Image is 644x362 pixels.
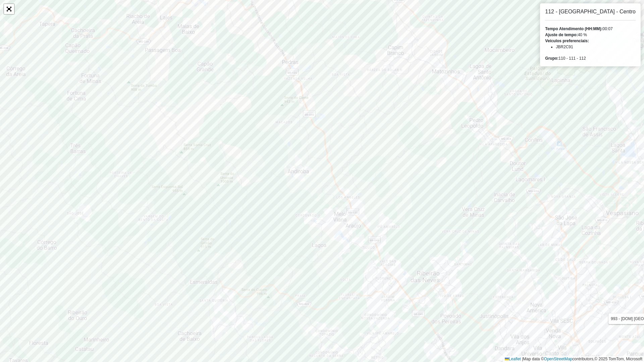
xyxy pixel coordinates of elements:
[522,357,523,361] span: |
[545,8,636,15] h6: 112 - [GEOGRAPHIC_DATA] - Centro
[545,39,589,43] strong: Veículos preferenciais:
[545,32,636,38] div: 40 %
[4,4,14,14] a: Abrir mapa em tela cheia
[545,55,636,61] div: 110 - 111 - 112
[545,26,602,31] strong: Tempo Atendimento (HH:MM):
[556,44,636,50] li: JBR2C91
[544,357,573,361] a: OpenStreetMap
[505,357,521,361] a: Leaflet
[545,33,578,37] strong: Ajuste de tempo:
[545,56,558,61] strong: Grupo:
[545,26,636,32] div: 00:07
[503,356,644,362] div: Map data © contributors,© 2025 TomTom, Microsoft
